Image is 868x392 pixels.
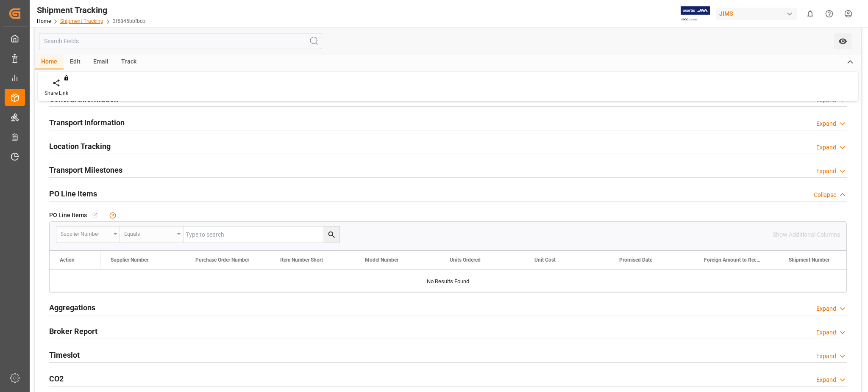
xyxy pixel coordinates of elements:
span: Foreign Amount to Receive [704,257,761,263]
button: open menu [56,226,120,243]
span: Model Number [365,257,398,263]
div: Collapse [814,190,836,199]
div: Home [35,55,64,69]
h2: Aggregations [49,302,95,313]
div: Expand [816,328,836,337]
span: Item Number Short [280,257,323,263]
div: Supplier Number [61,228,111,238]
div: JIMS [716,8,797,20]
span: Supplier Number [111,257,148,263]
span: Shipment Number [789,257,829,263]
span: Units Ordered [450,257,481,263]
span: Purchase Order Number [195,257,249,263]
div: Edit [64,55,87,69]
div: Expand [816,352,836,361]
button: JIMS [716,6,801,22]
div: Track [115,55,143,69]
button: open menu [834,33,851,49]
div: Expand [816,304,836,313]
div: Equals [124,228,174,238]
h2: Broker Report [49,326,97,337]
div: Expand [816,375,836,384]
div: Email [87,55,115,69]
h2: CO2 [49,373,64,384]
h2: Location Tracking [49,141,111,152]
button: Help Center [820,4,839,23]
span: PO Line Items [49,211,87,220]
button: open menu [120,226,184,243]
h2: Transport Information [49,117,125,128]
div: Expand [816,167,836,176]
div: Expand [816,119,836,128]
span: Promised Date [619,257,652,263]
button: show 0 new notifications [801,4,820,23]
a: Home [37,18,51,24]
h2: Transport Milestones [49,164,122,176]
input: Search Fields [39,33,322,49]
span: Unit Cost [534,257,556,263]
div: Action [60,257,75,263]
img: Exertis%20JAM%20-%20Email%20Logo.jpg_1722504956.jpg [681,6,710,21]
button: search button [323,226,339,243]
div: Expand [816,143,836,152]
input: Type to search [184,226,339,243]
h2: PO Line Items [49,188,97,199]
h2: Timeslot [49,349,80,361]
div: Shipment Tracking [37,4,145,17]
a: Shipment Tracking [60,18,103,24]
